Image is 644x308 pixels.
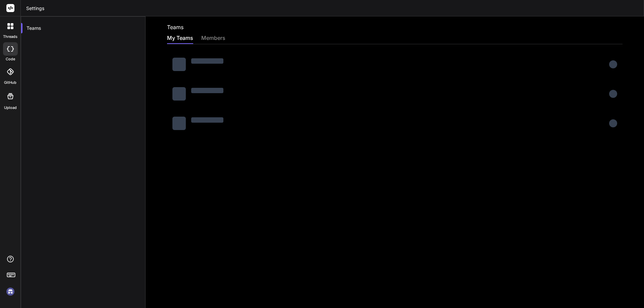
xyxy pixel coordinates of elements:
[21,21,145,36] div: Teams
[6,56,15,62] label: code
[3,34,17,40] label: threads
[4,105,17,111] label: Upload
[4,80,16,85] label: GitHub
[167,23,183,31] h2: Teams
[201,34,225,43] div: members
[167,34,193,43] div: My Teams
[5,286,16,297] img: signin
